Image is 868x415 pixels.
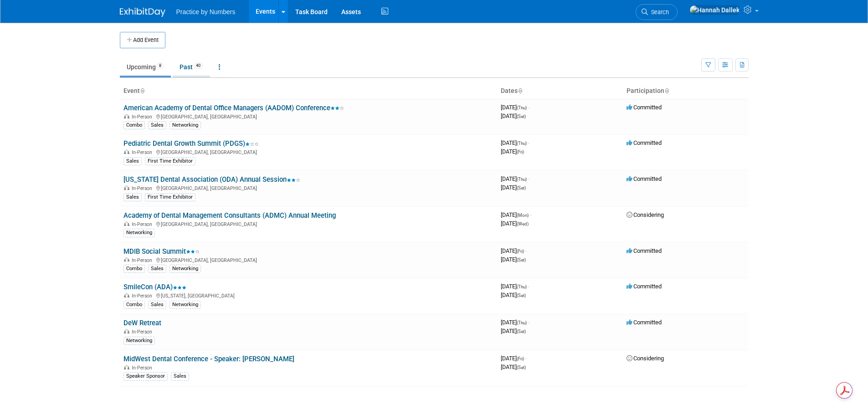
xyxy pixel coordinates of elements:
span: - [530,211,531,218]
img: In-Person Event [124,257,129,262]
span: (Fri) [517,356,524,361]
a: Sort by Start Date [518,87,522,94]
a: Search [636,4,678,20]
span: (Thu) [517,141,527,146]
span: (Thu) [517,284,527,289]
span: [DATE] [501,211,531,218]
span: (Fri) [517,149,524,154]
span: (Wed) [517,221,529,226]
a: MDIB Social Summit [123,247,200,256]
th: Dates [497,83,623,99]
span: [DATE] [501,139,529,146]
span: [DATE] [501,319,529,326]
span: Committed [627,139,662,146]
span: In-Person [132,149,155,155]
span: Committed [627,247,662,254]
span: In-Person [132,329,155,335]
div: First Time Exhibitor [145,193,195,201]
a: SmileCon (ADA) [123,283,186,291]
span: [DATE] [501,148,524,155]
div: [US_STATE], [GEOGRAPHIC_DATA] [123,292,493,299]
div: [GEOGRAPHIC_DATA], [GEOGRAPHIC_DATA] [123,148,493,155]
div: Networking [123,229,155,237]
div: [GEOGRAPHIC_DATA], [GEOGRAPHIC_DATA] [123,184,493,191]
a: American Academy of Dental Office Managers (AADOM) Conference [123,104,344,112]
span: [DATE] [501,355,527,362]
span: Search [648,9,669,15]
span: (Mon) [517,213,529,218]
div: [GEOGRAPHIC_DATA], [GEOGRAPHIC_DATA] [123,256,493,263]
span: 40 [193,62,203,69]
a: Past40 [173,58,210,76]
span: In-Person [132,293,155,299]
span: Committed [627,175,662,182]
div: First Time Exhibitor [145,157,195,165]
span: [DATE] [501,104,529,111]
div: Sales [123,157,142,165]
span: [DATE] [501,364,526,370]
div: [GEOGRAPHIC_DATA], [GEOGRAPHIC_DATA] [123,220,493,227]
span: - [528,319,529,326]
span: In-Person [132,221,155,227]
span: - [528,175,529,182]
div: Combo [123,121,145,129]
div: Sales [148,301,166,309]
a: Upcoming8 [120,58,171,76]
span: (Sat) [517,257,526,262]
span: [DATE] [501,292,526,298]
a: Academy of Dental Management Consultants (ADMC) Annual Meeting [123,211,336,220]
span: Considering [627,211,664,218]
span: (Thu) [517,177,527,182]
img: In-Person Event [124,185,129,190]
a: Pediatric Dental Growth Summit (PDGS) [123,139,259,148]
img: ExhibitDay [120,8,165,17]
span: [DATE] [501,175,529,182]
div: Sales [148,265,166,273]
span: [DATE] [501,247,527,254]
div: Combo [123,265,145,273]
a: Sort by Participation Type [664,87,669,94]
img: In-Person Event [124,329,129,333]
span: (Thu) [517,105,527,110]
th: Event [120,83,497,99]
span: Committed [627,319,662,326]
span: - [528,104,529,111]
span: In-Person [132,257,155,263]
span: [DATE] [501,220,529,227]
span: Considering [627,355,664,362]
a: DeW Retreat [123,319,161,327]
span: [DATE] [501,113,526,119]
span: Practice by Numbers [176,8,236,15]
div: Sales [148,121,166,129]
span: [DATE] [501,184,526,191]
span: [DATE] [501,328,526,334]
span: Committed [627,283,662,290]
span: Committed [627,104,662,111]
span: [DATE] [501,256,526,263]
img: In-Person Event [124,114,129,118]
div: [GEOGRAPHIC_DATA], [GEOGRAPHIC_DATA] [123,113,493,120]
span: [DATE] [501,283,529,290]
span: - [528,283,529,290]
img: In-Person Event [124,293,129,297]
a: [US_STATE] Dental Association (ODA) Annual Session [123,175,300,184]
span: In-Person [132,114,155,120]
a: MidWest Dental Conference - Speaker: [PERSON_NAME] [123,355,294,363]
span: (Sat) [517,329,526,334]
div: Sales [171,372,189,380]
span: In-Person [132,365,155,371]
span: - [525,355,527,362]
span: (Sat) [517,293,526,298]
span: - [525,247,527,254]
div: Combo [123,301,145,309]
div: Networking [169,265,201,273]
img: In-Person Event [124,365,129,369]
div: Sales [123,193,142,201]
span: 8 [156,62,164,69]
div: Speaker Sponsor [123,372,168,380]
span: (Fri) [517,249,524,254]
span: (Thu) [517,320,527,325]
img: In-Person Event [124,149,129,154]
a: Sort by Event Name [140,87,144,94]
span: (Sat) [517,114,526,119]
